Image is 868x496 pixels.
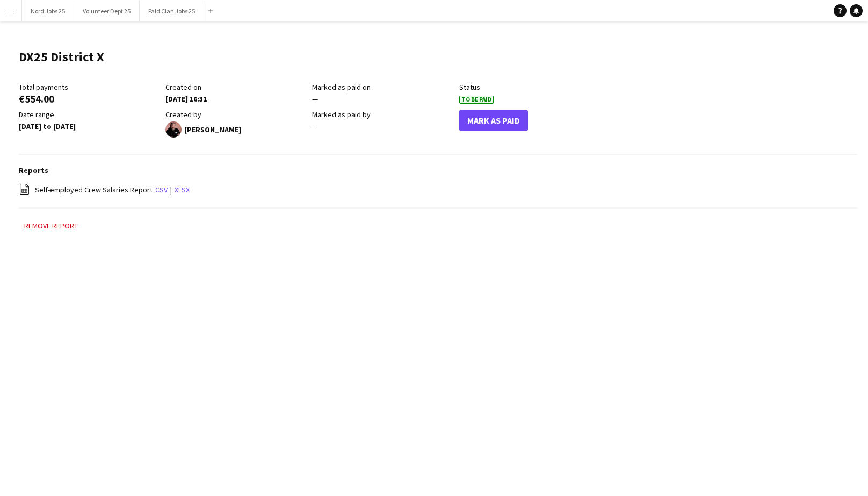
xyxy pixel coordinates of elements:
button: Nord Jobs 25 [22,1,74,21]
button: Remove report [19,219,83,232]
h1: DX25 District X [19,49,104,65]
div: Created by [165,110,307,119]
div: [PERSON_NAME] [165,121,307,138]
div: Total payments [19,82,160,92]
a: csv [155,185,168,195]
button: Mark As Paid [459,110,528,131]
span: — [312,94,318,104]
button: Volunteer Dept 25 [74,1,140,21]
button: Paid Clan Jobs 25 [140,1,204,21]
div: Date range [19,110,160,119]
span: To Be Paid [459,96,494,104]
div: | [19,183,857,197]
span: Self-employed Crew Salaries Report [35,185,153,195]
span: — [312,121,318,131]
div: [DATE] 16:31 [165,94,307,104]
div: €554.00 [19,94,160,104]
a: xlsx [175,185,190,195]
div: Status [459,82,601,92]
div: [DATE] to [DATE] [19,121,160,131]
div: Marked as paid by [312,110,453,119]
h3: Reports [19,166,857,175]
div: Marked as paid on [312,82,453,92]
div: Created on [165,82,307,92]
